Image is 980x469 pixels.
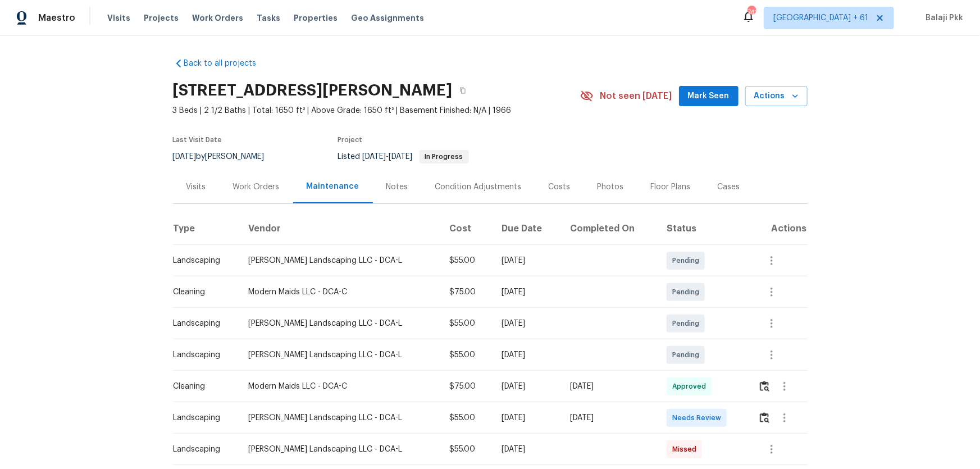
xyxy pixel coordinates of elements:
div: Cleaning [174,381,230,392]
div: [DATE] [502,412,552,424]
span: In Progress [421,153,468,160]
div: [PERSON_NAME] Landscaping LLC - DCA-L [248,318,432,329]
div: Cleaning [174,286,230,298]
span: [DATE] [389,153,413,161]
div: [PERSON_NAME] Landscaping LLC - DCA-L [248,444,432,455]
img: Review Icon [760,381,769,391]
div: $55.00 [450,255,484,266]
span: Projects [144,12,179,24]
button: Review Icon [758,373,771,400]
span: Pending [672,286,704,298]
span: Not seen [DATE] [600,90,672,102]
div: Modern Maids LLC - DCA-C [248,286,432,298]
div: Visits [186,181,206,193]
span: Work Orders [192,12,243,24]
div: Cases [718,181,740,193]
th: Type [173,213,239,245]
div: [DATE] [570,412,649,424]
a: Back to all projects [173,58,281,69]
span: Properties [294,12,338,24]
span: Actions [754,89,799,103]
th: Due Date [493,213,561,245]
span: Last Visit Date [173,136,222,143]
span: Missed [672,444,701,455]
div: Notes [386,181,408,193]
div: [DATE] [502,286,552,298]
span: [DATE] [363,153,386,161]
span: Maestro [38,12,75,24]
div: $55.00 [450,318,484,329]
th: Cost [441,213,493,245]
div: $75.00 [450,381,484,392]
div: [DATE] [502,444,552,455]
button: Copy Address [453,80,473,101]
div: $55.00 [450,349,484,361]
div: [DATE] [502,255,552,266]
span: Pending [672,318,704,329]
div: Landscaping [174,318,230,329]
div: Maintenance [307,181,359,192]
button: Actions [745,86,808,107]
div: $75.00 [450,286,484,298]
div: Modern Maids LLC - DCA-C [248,381,432,392]
div: [DATE] [570,381,649,392]
span: Mark Seen [688,89,730,103]
div: Costs [549,181,571,193]
th: Completed On [561,213,658,245]
div: [DATE] [502,318,552,329]
div: Floor Plans [651,181,691,193]
th: Vendor [239,213,441,245]
div: Landscaping [174,349,230,361]
div: [PERSON_NAME] Landscaping LLC - DCA-L [248,255,432,266]
div: 742 [747,7,755,18]
div: by [PERSON_NAME] [173,150,278,163]
span: Visits [107,12,130,24]
span: Geo Assignments [351,12,424,24]
div: $55.00 [450,412,484,424]
span: [GEOGRAPHIC_DATA] + 61 [773,12,868,24]
span: 3 Beds | 2 1/2 Baths | Total: 1650 ft² | Above Grade: 1650 ft² | Basement Finished: N/A | 1966 [173,105,580,116]
div: Work Orders [233,181,280,193]
div: $55.00 [450,444,484,455]
div: [DATE] [502,349,552,361]
div: [PERSON_NAME] Landscaping LLC - DCA-L [248,349,432,361]
div: Landscaping [174,444,230,455]
span: Needs Review [672,412,726,424]
img: Review Icon [760,412,769,423]
div: Landscaping [174,412,230,424]
span: Project [338,136,363,143]
span: [DATE] [173,153,197,161]
span: Pending [672,255,704,266]
h2: [STREET_ADDRESS][PERSON_NAME] [173,85,453,96]
span: Listed [338,153,469,161]
button: Mark Seen [679,86,739,107]
div: [DATE] [502,381,552,392]
div: Landscaping [174,255,230,266]
th: Status [658,213,749,245]
button: Review Icon [758,404,771,431]
div: [PERSON_NAME] Landscaping LLC - DCA-L [248,412,432,424]
th: Actions [749,213,807,245]
span: Tasks [257,14,280,22]
span: - [363,153,413,161]
span: Balaji Pkk [921,12,963,24]
div: Condition Adjustments [435,181,522,193]
span: Pending [672,349,704,361]
div: Photos [598,181,624,193]
span: Approved [672,381,710,392]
